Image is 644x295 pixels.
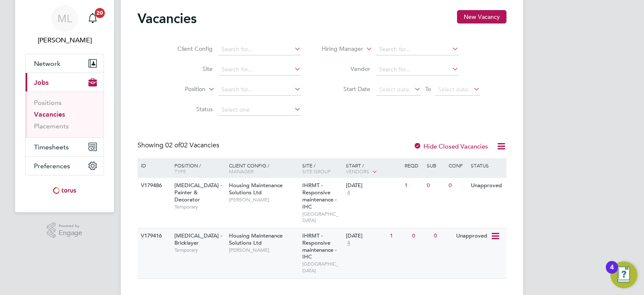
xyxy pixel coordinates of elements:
span: 02 of [165,141,180,149]
button: Open Resource Center, 4 new notifications [610,261,637,288]
div: Sub [425,158,447,172]
span: Temporary [174,247,225,253]
div: Start / [344,158,402,179]
span: Housing Maintenance Solutions Ltd [229,232,283,246]
span: Vendors [346,168,369,175]
label: Hide Closed Vacancies [413,142,488,150]
span: Engage [59,230,82,237]
input: Search for... [218,84,301,96]
input: Search for... [218,64,301,76]
label: Site [164,65,213,73]
span: [PERSON_NAME] [229,196,298,203]
a: 20 [84,5,101,32]
div: Conf [447,158,468,172]
div: Showing [138,141,221,150]
span: 4 [346,240,351,247]
a: ML[PERSON_NAME] [25,5,104,45]
div: Unapproved [454,228,491,244]
span: 20 [95,8,105,18]
label: Vendor [322,65,370,73]
div: 0 [410,228,432,244]
button: New Vacancy [457,10,506,23]
div: [DATE] [346,182,400,189]
span: Type [174,168,186,175]
label: Position [157,85,205,94]
button: Preferences [26,157,104,175]
span: ML [57,13,72,24]
label: Status [164,105,213,113]
div: 0 [425,178,447,193]
input: Search for... [218,44,301,55]
span: [GEOGRAPHIC_DATA] [302,261,342,274]
a: Powered byEngage [47,222,83,238]
div: 0 [447,178,468,193]
div: 4 [610,267,614,278]
span: Powered by [59,222,82,230]
span: [GEOGRAPHIC_DATA] [302,211,342,224]
span: Housing Maintenance Solutions Ltd [229,182,283,196]
span: [MEDICAL_DATA] - Painter & Decorator [174,182,222,203]
span: [PERSON_NAME] [229,247,298,253]
label: Hiring Manager [315,45,363,53]
span: To [423,84,434,94]
span: Timesheets [34,143,69,151]
input: Search for... [376,44,459,55]
span: Preferences [34,162,70,170]
div: ID [139,158,168,172]
div: Reqd [402,158,424,172]
span: Temporary [174,204,225,210]
input: Select one [218,104,301,116]
button: Jobs [26,73,104,91]
div: 0 [432,228,454,244]
input: Search for... [376,64,459,76]
label: Start Date [322,85,370,93]
span: 02 Vacancies [165,141,219,149]
a: Go to home page [25,184,104,197]
span: Site Group [302,168,331,175]
label: Client Config [164,45,213,52]
span: Manager [229,168,254,175]
button: Network [26,54,104,73]
div: [DATE] [346,232,386,240]
a: Positions [34,99,62,107]
div: Client Config / [227,158,300,178]
div: 1 [388,228,410,244]
span: 4 [346,189,351,196]
span: Select date [379,86,409,93]
span: Select date [438,86,468,93]
span: IHRMT - Responsive maintenance - IHC [302,232,337,261]
a: Vacancies [34,110,65,118]
span: Jobs [34,78,49,86]
span: Michael Leslie [25,35,104,45]
div: Position / [168,158,227,178]
img: torus-logo-retina.png [50,184,79,197]
button: Timesheets [26,138,104,156]
h2: Vacancies [138,10,197,27]
span: Network [34,60,60,68]
a: Placements [34,122,69,130]
div: V179486 [139,178,168,193]
div: Jobs [26,91,104,137]
div: 1 [402,178,424,193]
div: Site / [300,158,344,178]
span: [MEDICAL_DATA] - Bricklayer [174,232,222,246]
span: IHRMT - Responsive maintenance - IHC [302,182,337,210]
div: Status [469,158,505,172]
div: V179416 [139,228,168,244]
div: Unapproved [469,178,505,193]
